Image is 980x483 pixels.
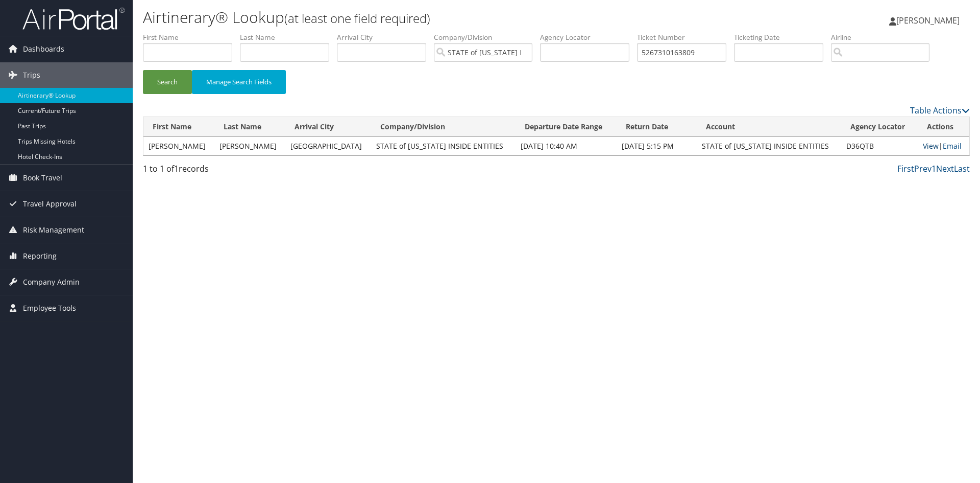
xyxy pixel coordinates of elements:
a: View [923,141,939,151]
button: Manage Search Fields [192,70,286,94]
span: Trips [23,62,40,88]
span: Company Admin [23,269,80,295]
a: First [897,163,914,174]
a: Prev [914,163,932,174]
label: Airline [831,32,937,42]
label: Ticketing Date [734,32,831,42]
th: Account: activate to sort column ascending [697,117,841,137]
label: Agency Locator [540,32,637,42]
a: [PERSON_NAME] [889,5,970,36]
td: | [918,137,969,155]
span: Book Travel [23,165,62,191]
td: STATE of [US_STATE] INSIDE ENTITIES [697,137,841,155]
img: airportal-logo.png [22,7,125,31]
label: Company/Division [434,32,540,42]
a: Table Actions [910,105,970,116]
th: First Name: activate to sort column ascending [143,117,214,137]
div: 1 to 1 of records [143,163,338,180]
label: Last Name [240,32,337,42]
td: D36QTB [841,137,918,155]
a: Next [936,163,954,174]
span: 1 [174,163,179,174]
a: Email [943,141,962,151]
td: [PERSON_NAME] [143,137,214,155]
button: Search [143,70,192,94]
span: Risk Management [23,217,84,243]
h1: Airtinerary® Lookup [143,7,694,28]
th: Return Date: activate to sort column ascending [617,117,697,137]
th: Actions [918,117,969,137]
td: [GEOGRAPHIC_DATA] [285,137,371,155]
th: Agency Locator: activate to sort column ascending [841,117,918,137]
td: STATE of [US_STATE] INSIDE ENTITIES [371,137,516,155]
label: Arrival City [337,32,434,42]
td: [DATE] 10:40 AM [516,137,617,155]
th: Company/Division [371,117,516,137]
label: First Name [143,32,240,42]
label: Ticket Number [637,32,734,42]
span: [PERSON_NAME] [896,15,960,26]
span: Employee Tools [23,295,76,321]
span: Reporting [23,243,57,269]
span: Travel Approval [23,191,77,217]
small: (at least one field required) [284,10,430,27]
th: Departure Date Range: activate to sort column ascending [516,117,617,137]
td: [DATE] 5:15 PM [617,137,697,155]
th: Last Name: activate to sort column ascending [214,117,285,137]
a: Last [954,163,970,174]
span: Dashboards [23,36,64,62]
td: [PERSON_NAME] [214,137,285,155]
th: Arrival City: activate to sort column ascending [285,117,371,137]
a: 1 [932,163,936,174]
